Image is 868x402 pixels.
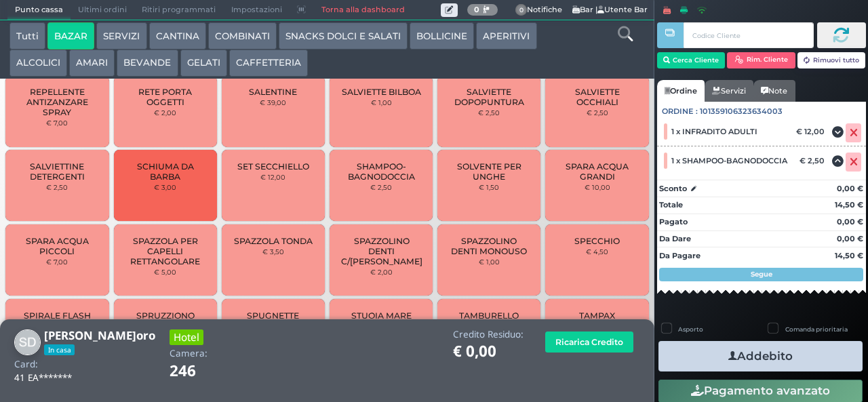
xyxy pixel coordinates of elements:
[453,343,524,360] h1: € 0,00
[579,310,615,321] span: TAMPAX
[797,156,831,165] div: € 2,50
[449,236,530,256] span: SPAZZOLINO DENTI MONOUSO
[797,52,866,68] button: Rimuovi tutto
[678,325,703,334] label: Asporto
[835,251,863,260] strong: 14,50 €
[17,310,98,331] span: SPIRALE FLASH ANTIZANZARE
[154,108,176,117] small: € 2,00
[370,268,393,276] small: € 2,00
[233,310,314,341] span: SPUGNETTE STRUCCANTI/ TRUCCO
[342,87,421,97] span: SALVIETTE BILBOA
[14,359,38,369] h4: Card:
[479,258,500,266] small: € 1,00
[44,327,155,343] b: [PERSON_NAME]oro
[479,183,499,191] small: € 1,50
[449,161,530,182] span: SOLVENTE PER UNGHE
[410,22,474,49] button: BOLLICINE
[705,80,753,102] a: Servizi
[170,348,208,359] h4: Camera:
[17,87,98,117] span: REPELLENTE ANTIZANZARE SPRAY
[279,22,408,49] button: SNACKS DOLCI E SALATI
[237,161,309,172] span: SET SECCHIELLO
[154,268,176,276] small: € 5,00
[224,1,290,20] span: Impostazioni
[44,344,75,355] span: In casa
[785,325,848,334] label: Comanda prioritaria
[170,329,203,345] h3: Hotel
[751,270,772,279] strong: Segue
[14,329,41,356] img: Silvia D‘oro
[453,329,524,340] h4: Credito Residuo:
[149,22,206,49] button: CANTINA
[515,4,528,16] span: 0
[459,310,519,321] span: TAMBURELLO
[208,22,277,49] button: COMBINATI
[9,49,67,77] button: ALCOLICI
[262,247,284,256] small: € 3,50
[47,22,94,49] button: BAZAR
[96,22,146,49] button: SERVIZI
[154,183,176,191] small: € 3,00
[449,87,530,107] span: SALVIETTE DOPOPUNTURA
[170,363,234,380] h1: 246
[9,22,45,49] button: Tutti
[180,49,227,77] button: GELATI
[249,87,297,97] span: SALENTINE
[136,310,195,321] span: SPRUZZIONO
[657,52,726,68] button: Cerca Cliente
[474,5,479,14] b: 0
[46,183,68,191] small: € 2,50
[370,183,392,191] small: € 2,50
[671,156,787,165] span: 1 x SHAMPOO-BAGNODOCCIA
[260,98,286,106] small: € 39,00
[17,236,98,256] span: SPARA ACQUA PICCOLI
[662,106,698,117] span: Ordine :
[585,183,610,191] small: € 10,00
[478,108,500,117] small: € 2,50
[476,22,536,49] button: APERITIVI
[134,1,223,20] span: Ritiri programmati
[727,52,795,68] button: Rim. Cliente
[659,183,687,195] strong: Sconto
[69,49,115,77] button: AMARI
[659,217,688,226] strong: Pagato
[586,247,608,256] small: € 4,50
[658,341,863,371] button: Addebito
[657,80,705,102] a: Ordine
[545,331,633,353] button: Ricarica Credito
[671,127,757,136] span: 1 x INFRADITO ADULTI
[684,22,813,48] input: Codice Cliente
[234,236,313,246] span: SPAZZOLA TONDA
[557,87,637,107] span: SALVIETTE OCCHIALI
[125,87,205,107] span: RETE PORTA OGGETTI
[341,236,422,266] span: SPAZZOLINO DENTI C/[PERSON_NAME]
[835,200,863,209] strong: 14,50 €
[659,200,683,209] strong: Totale
[229,49,308,77] button: CAFFETTERIA
[46,258,68,266] small: € 7,00
[557,161,637,182] span: SPARA ACQUA GRANDI
[574,236,620,246] span: SPECCHIO
[587,108,608,117] small: € 2,50
[700,106,783,117] span: 101359106323634003
[371,98,392,106] small: € 1,00
[125,236,205,266] span: SPAZZOLA PER CAPELLI RETTANGOLARE
[837,234,863,243] strong: 0,00 €
[837,217,863,226] strong: 0,00 €
[7,1,71,20] span: Punto cassa
[17,161,98,182] span: SALVIETTINE DETERGENTI
[260,173,285,181] small: € 12,00
[351,310,412,321] span: STUOIA MARE
[71,1,134,20] span: Ultimi ordini
[313,1,412,20] a: Torna alla dashboard
[659,251,701,260] strong: Da Pagare
[659,234,691,243] strong: Da Dare
[46,119,68,127] small: € 7,00
[753,80,795,102] a: Note
[341,161,422,182] span: SHAMPOO-BAGNODOCCIA
[794,127,831,136] div: € 12,00
[125,161,205,182] span: SCHIUMA DA BARBA
[117,49,178,77] button: BEVANDE
[837,184,863,193] strong: 0,00 €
